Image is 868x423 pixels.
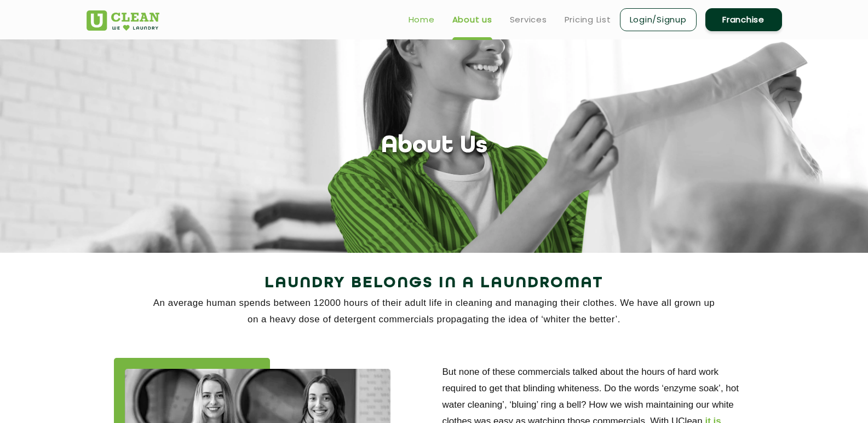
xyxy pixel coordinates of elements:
a: Login/Signup [620,8,697,31]
img: UClean Laundry and Dry Cleaning [87,10,159,31]
a: Pricing List [565,13,611,26]
a: Franchise [705,8,782,31]
h1: About Us [381,132,487,160]
p: An average human spends between 12000 hours of their adult life in cleaning and managing their cl... [87,295,782,328]
a: Services [510,13,547,26]
h2: Laundry Belongs in a Laundromat [87,270,782,297]
a: About us [452,13,492,26]
a: Home [409,13,435,26]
